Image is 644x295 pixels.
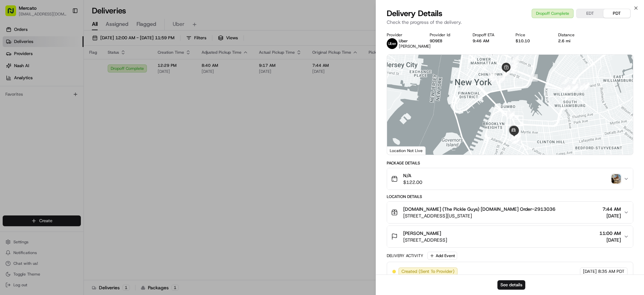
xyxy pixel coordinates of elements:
div: 7 [582,83,589,90]
span: $122.00 [403,179,422,186]
div: 12 [530,74,538,82]
a: 💻API Documentation [54,166,110,179]
span: N/A [403,172,422,179]
span: [DATE] [26,141,40,147]
div: Price [516,32,548,38]
p: Check the progress of the delivery. [387,19,633,26]
span: 11:00 AM [599,230,621,237]
div: Package Details [387,160,633,166]
button: N/A$122.00photo_proof_of_delivery image [387,168,633,190]
div: 10 [570,84,578,91]
span: [DATE] [26,123,40,129]
span: [DATE] [602,212,621,219]
div: Provider Id [430,32,462,38]
span: • [22,123,24,129]
div: 23 [507,111,515,119]
div: 1 [562,77,569,84]
span: 7:44 AM [602,206,621,212]
span: [DOMAIN_NAME] (The Pickle Guys) [DOMAIN_NAME] Order-2913036 [403,206,555,212]
button: See all [104,105,122,113]
button: 9D9E8 [430,38,442,44]
span: [STREET_ADDRESS][US_STATE] [403,212,555,219]
span: Delivery Details [387,8,442,19]
div: 9:46 AM [473,38,505,44]
span: API Documentation [63,169,108,176]
span: Pylon [67,186,81,191]
button: EDT [577,9,603,18]
div: 11 [562,85,570,92]
a: Powered byPylon [47,185,81,191]
div: 31 [514,132,521,140]
div: 22 [488,71,496,79]
div: 24 [513,127,521,134]
img: uber-new-logo.jpeg [387,38,397,49]
div: 16 [511,55,519,63]
div: 15 [512,59,519,66]
div: Past conversations [7,106,43,112]
span: 8:35 AM PDT [598,268,625,275]
div: Location Details [387,194,633,199]
img: Nash [7,26,20,39]
button: [DOMAIN_NAME] (The Pickle Guys) [DOMAIN_NAME] Order-2913036[STREET_ADDRESS][US_STATE]7:44 AM[DATE] [387,202,633,223]
span: Knowledge Base [13,169,51,176]
div: 20 [498,76,505,83]
div: We're available if you need us! [30,90,92,95]
div: 8 [582,83,590,90]
div: 📗 [7,170,12,175]
button: [PERSON_NAME][STREET_ADDRESS]11:00 AM[DATE] [387,226,633,247]
p: Welcome 👋 [7,46,122,57]
div: 19 [502,69,509,77]
button: Add Event [427,252,457,260]
div: 21 [489,75,496,82]
img: 9188753566659_6852d8bf1fb38e338040_72.png [14,83,26,95]
div: Distance [558,32,590,38]
div: 14 [510,63,518,70]
div: Location Not Live [387,146,426,155]
input: Clear [17,62,111,69]
div: Provider [387,32,419,38]
span: • [22,141,24,147]
div: 💻 [57,170,62,175]
div: Start new chat [30,83,110,90]
a: 📗Knowledge Base [4,166,54,179]
span: Created (Sent To Provider) [401,268,454,275]
button: See details [497,280,525,290]
span: Uber [399,38,408,44]
div: Delivery Activity [387,253,423,258]
span: [PERSON_NAME] [403,230,441,237]
span: [DATE] [599,237,621,243]
div: 2 [567,83,574,91]
div: 2.6 mi [558,38,590,44]
span: [PERSON_NAME] [399,44,431,49]
img: photo_proof_of_delivery image [611,174,621,184]
button: Start new chat [114,85,122,93]
div: Dropoff ETA [473,32,505,38]
span: [STREET_ADDRESS] [403,237,447,243]
img: 1736555255976-a54dd68f-1ca7-489b-9aae-adbdc363a1c4 [7,83,19,95]
div: $10.10 [516,38,548,44]
button: PDT [603,9,630,18]
div: 9 [578,83,585,91]
span: [DATE] [583,268,597,275]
